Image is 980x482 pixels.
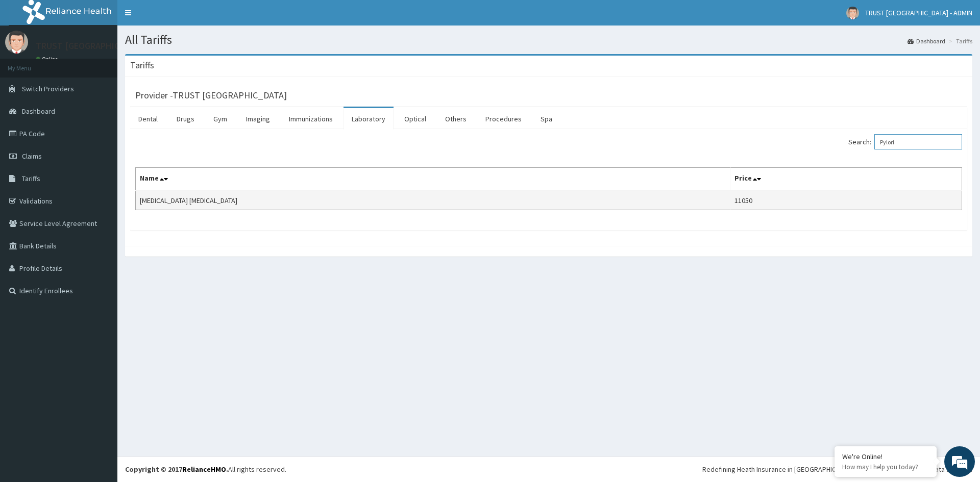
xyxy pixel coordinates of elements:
[167,5,192,30] div: Minimize live chat window
[281,108,341,130] a: Immunizations
[117,456,980,482] footer: All rights reserved.
[842,452,929,461] div: We're Online!
[125,465,228,474] strong: Copyright © 2017 .
[19,51,41,77] img: d_794563401_company_1708531726252_794563401
[22,151,42,161] span: Claims
[135,91,287,100] h3: Provider - TRUST [GEOGRAPHIC_DATA]
[168,108,203,130] a: Drugs
[730,191,962,210] td: 11050
[908,37,945,45] a: Dashboard
[22,84,74,93] span: Switch Providers
[22,174,40,183] span: Tariffs
[36,41,182,50] p: TRUST [GEOGRAPHIC_DATA] - ADMIN
[344,108,394,130] a: Laboratory
[396,108,434,130] a: Optical
[22,107,55,116] span: Dashboard
[848,134,962,149] label: Search:
[205,108,235,130] a: Gym
[125,33,972,46] h1: All Tariffs
[136,168,730,191] th: Name
[477,108,530,130] a: Procedures
[5,31,28,54] img: User Image
[846,7,859,19] img: User Image
[182,465,226,474] a: RelianceHMO
[874,134,962,149] input: Search:
[946,37,972,45] li: Tariffs
[36,56,60,63] a: Online
[532,108,560,130] a: Spa
[702,464,972,474] div: Redefining Heath Insurance in [GEOGRAPHIC_DATA] using Telemedicine and Data Science!
[130,61,154,70] h3: Tariffs
[842,463,929,471] p: How may I help you today?
[53,57,171,70] div: Chat with us now
[5,278,194,314] textarea: Type your message and hit 'Enter'
[130,108,166,130] a: Dental
[238,108,278,130] a: Imaging
[865,8,972,17] span: TRUST [GEOGRAPHIC_DATA] - ADMIN
[59,129,141,232] span: We're online!
[730,168,962,191] th: Price
[437,108,475,130] a: Others
[136,191,730,210] td: [MEDICAL_DATA] [MEDICAL_DATA]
